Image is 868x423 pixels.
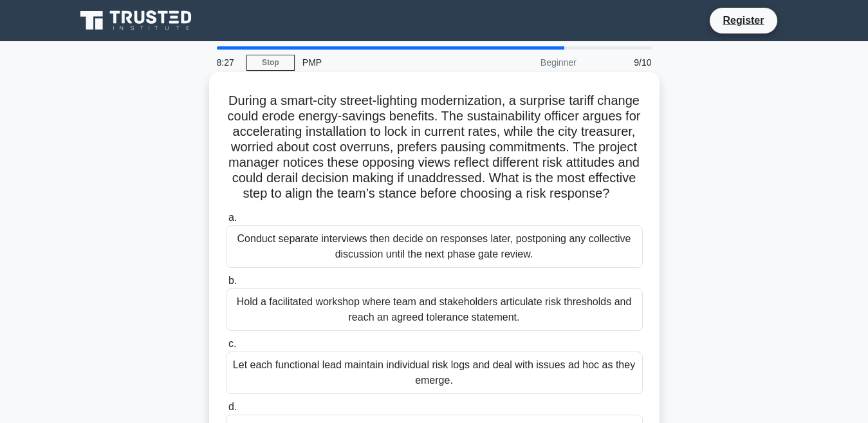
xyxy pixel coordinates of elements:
div: Hold a facilitated workshop where team and stakeholders articulate risk thresholds and reach an a... [226,288,643,331]
span: b. [228,275,237,286]
span: d. [228,401,237,412]
div: PMP [295,50,472,75]
h5: During a smart-city street-lighting modernization, a surprise tariff change could erode energy-sa... [225,93,644,202]
div: Let each functional lead maintain individual risk logs and deal with issues ad hoc as they emerge. [226,352,643,394]
div: Conduct separate interviews then decide on responses later, postponing any collective discussion ... [226,225,643,268]
div: 9/10 [584,50,660,75]
div: Beginner [472,50,584,75]
a: Register [715,12,771,28]
div: 8:27 [209,50,246,75]
span: c. [228,338,236,349]
a: Stop [246,55,295,71]
span: a. [228,212,237,223]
